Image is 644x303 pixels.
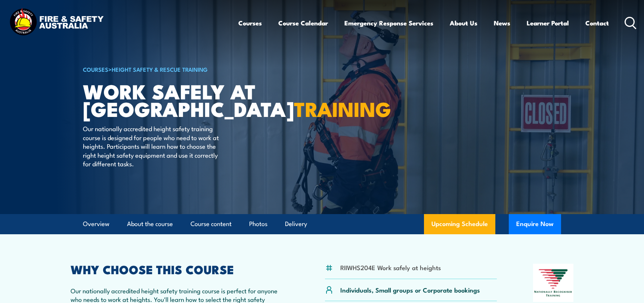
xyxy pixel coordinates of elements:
[340,263,441,272] li: RIIWHS204E Work safely at heights
[344,13,433,33] a: Emergency Response Services
[278,13,328,33] a: Course Calendar
[424,214,495,234] a: Upcoming Schedule
[285,214,307,234] a: Delivery
[83,82,267,117] h1: Work Safely at [GEOGRAPHIC_DATA]
[191,214,232,234] a: Course content
[83,65,267,74] h6: >
[509,214,561,234] button: Enquire Now
[450,13,477,33] a: About Us
[83,65,108,73] a: COURSES
[83,214,109,234] a: Overview
[249,214,267,234] a: Photos
[83,124,219,168] p: Our nationally accredited height safety training course is designed for people who need to work a...
[238,13,262,33] a: Courses
[127,214,173,234] a: About the course
[527,13,569,33] a: Learner Portal
[340,285,480,294] p: Individuals, Small groups or Corporate bookings
[585,13,609,33] a: Contact
[112,65,208,73] a: Height Safety & Rescue Training
[533,264,573,302] img: Nationally Recognised Training logo.
[494,13,510,33] a: News
[294,93,391,124] strong: TRAINING
[71,264,289,274] h2: WHY CHOOSE THIS COURSE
